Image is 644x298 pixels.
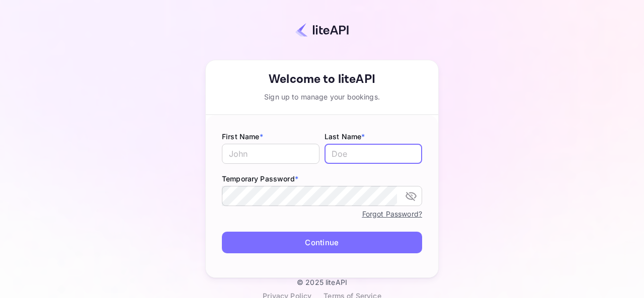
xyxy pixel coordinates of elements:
label: Last Name [325,131,422,142]
div: Welcome to liteAPI [206,70,438,88]
input: Doe [325,144,422,164]
a: Forgot Password? [362,208,422,220]
button: toggle password visibility [401,186,421,206]
label: First Name [222,131,319,142]
button: Continue [222,232,422,253]
img: liteapi [295,23,349,37]
a: Forgot Password? [362,210,422,218]
div: Sign up to manage your bookings. [206,91,438,102]
p: © 2025 liteAPI [297,278,347,286]
input: John [222,144,319,164]
label: Temporary Password [222,173,422,184]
